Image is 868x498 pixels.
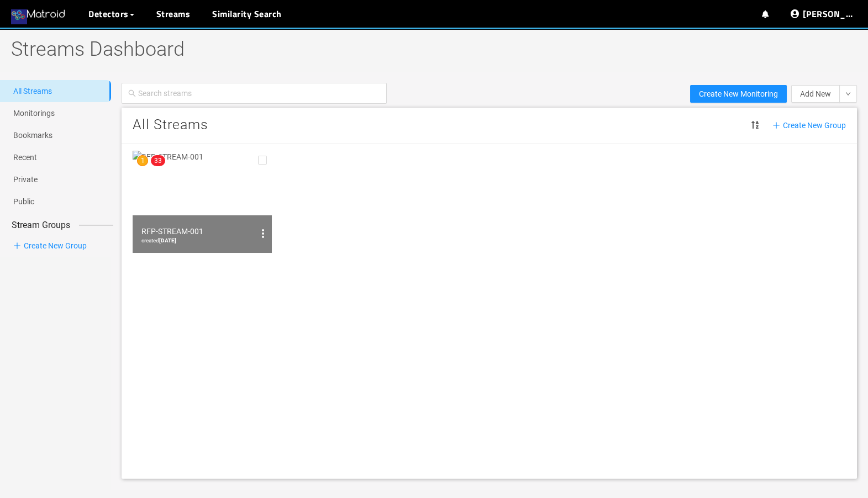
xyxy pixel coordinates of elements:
[11,6,66,23] img: Matroid logo
[133,116,208,133] span: All Streams
[690,85,787,103] button: Create New Monitoring
[141,225,254,238] div: RFP-STREAM-001
[128,89,136,97] span: search
[88,7,129,20] span: Detectors
[133,151,272,253] img: RFP-STREAM-001
[13,87,52,96] a: All Streams
[13,175,38,184] a: Private
[699,88,778,100] span: Create New Monitoring
[772,121,780,129] span: plus
[141,237,176,243] span: created
[138,86,380,101] input: Search streams
[13,197,34,206] a: Public
[254,225,272,242] button: options
[800,88,831,100] span: Add New
[13,109,55,118] a: Monitorings
[839,85,857,103] button: down
[772,119,846,131] span: Create New Group
[156,7,191,20] a: Streams
[212,7,282,20] a: Similarity Search
[845,91,851,98] span: down
[13,242,21,250] span: plus
[3,218,79,232] span: Stream Groups
[13,153,37,162] a: Recent
[154,157,162,165] span: 33
[159,237,176,243] b: [DATE]
[13,131,52,140] a: Bookmarks
[791,85,840,103] button: Add New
